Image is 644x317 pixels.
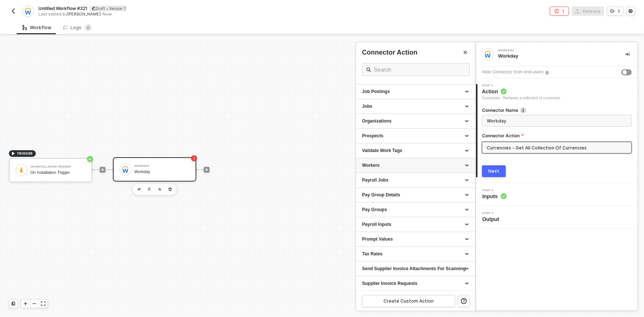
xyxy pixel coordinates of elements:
img: icon-info [520,107,526,113]
span: Step 3 [482,212,502,215]
span: icon-error-page [555,9,559,13]
img: integration-icon [485,51,491,58]
div: 1 [618,8,620,14]
div: Job Postings [362,89,469,95]
div: Workday [498,49,609,52]
div: Organizations [362,118,469,124]
div: Step 1Action Currencies - Retrieves a collection of currenciesConnector Nameicon-infoConnector Ac... [476,84,638,177]
div: Payroll Jobs [362,177,469,183]
span: icon-settings [628,9,633,13]
div: Next [489,168,500,174]
input: Search [374,65,458,74]
div: Send Supplier Invoice Attachments For Scanning [362,266,469,272]
div: Prospects [362,133,469,139]
span: [PERSON_NAME] [67,11,101,17]
label: Connector Name [482,107,632,113]
span: icon-expand [41,302,45,306]
button: Next [482,165,506,177]
span: icon-collapse-right [625,52,630,56]
button: back [9,7,18,15]
div: Step 2Inputs [476,189,638,200]
div: Hide Connector from end-users [482,69,544,76]
div: Payroll Inputs [362,221,469,228]
div: Tax Rates [362,251,469,257]
input: Enter description [487,117,626,125]
button: Create Custom Action [362,295,455,307]
div: Workers [362,162,469,169]
img: back [10,8,16,14]
span: icon-minus [32,302,37,306]
img: icon-info [545,70,550,75]
span: Step 1 [482,84,560,87]
button: 1 [550,7,569,15]
button: Close [461,48,470,57]
label: Connector Action [482,132,632,139]
div: Connector Action [362,48,470,57]
div: Last edited by - Now [38,11,321,17]
div: Jobs [362,103,469,110]
div: Create Custom Action [383,298,434,304]
div: Pay Groups [362,207,469,213]
img: integration-icon [25,8,31,14]
span: Action [482,88,560,95]
span: icon-versioning [610,9,615,13]
span: Inputs [482,193,507,200]
span: icon-search [366,67,371,73]
input: Connector Action [482,142,632,154]
div: Pay Group Details [362,192,469,198]
div: 1 [562,8,564,14]
div: Workflow [23,25,51,31]
div: Logs [63,24,92,31]
sup: 0 [85,24,92,31]
span: icon-play [23,302,28,306]
div: Draft • Version 1 [90,6,127,11]
div: Currencies - Retrieves a collection of currencies [482,95,560,101]
div: Prompt Values [362,236,469,242]
div: Workday [498,53,613,59]
button: 1 [607,7,623,15]
button: Release [572,7,604,15]
div: Supplier Invoice Requests [362,280,469,287]
span: Untitled Workflow #221 [38,5,87,11]
div: Validate Work Tags [362,148,469,154]
span: Output [482,216,502,223]
span: Step 2 [482,189,507,192]
span: icon-edit [92,6,96,10]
